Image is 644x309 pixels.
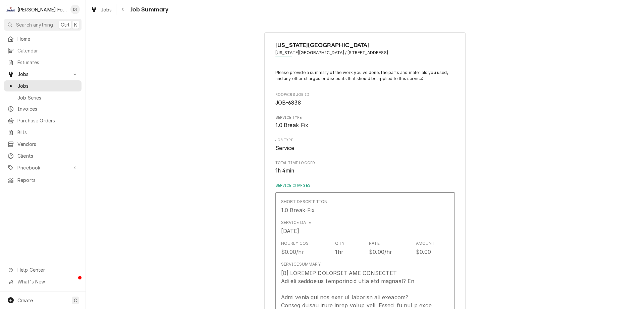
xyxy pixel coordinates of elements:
div: Amount [416,240,435,246]
span: Create [17,298,33,303]
a: Jobs [4,80,82,91]
div: [DATE] [281,227,300,235]
a: Vendors [4,139,82,150]
span: Invoices [17,105,78,112]
div: Service Summary [281,261,321,267]
label: Service Charges [275,183,455,188]
span: Pricebook [17,164,68,171]
div: Roopairs Job ID [275,92,455,107]
a: Jobs [88,4,115,15]
span: Roopairs Job ID [275,99,455,107]
span: Total Time Logged [275,167,455,175]
div: $0.00 [416,248,431,256]
a: Invoices [4,103,82,114]
a: Clients [4,150,82,161]
div: 1hr [335,248,343,256]
div: Total Time Logged [275,160,455,175]
div: Service Type [275,115,455,129]
div: [PERSON_NAME] Food Equipment Service [17,6,67,13]
div: Short Description [281,199,328,205]
span: 1h 4min [275,167,294,174]
div: 1.0 Break-Fix [281,206,315,214]
span: Estimates [17,59,78,66]
span: Jobs [17,71,68,78]
span: Service [275,145,294,151]
span: 1.0 Break-Fix [275,122,309,128]
span: Roopairs Job ID [275,92,455,98]
span: Service Type [275,115,455,120]
div: M [6,5,15,14]
a: Purchase Orders [4,115,82,126]
span: Reports [17,177,78,184]
span: Address [275,50,455,56]
div: $0.00/hr [369,248,392,256]
span: Job Type [275,144,455,152]
span: Search anything [16,21,53,28]
span: K [74,21,77,28]
a: Go to Help Center [4,264,82,275]
div: D( [70,5,80,14]
a: Bills [4,127,82,138]
span: Vendors [17,141,78,148]
span: Bills [17,129,78,136]
span: Job Type [275,138,455,143]
div: Client Information [275,41,455,61]
div: Job Type [275,138,455,152]
span: Clients [17,152,78,159]
a: Calendar [4,45,82,56]
a: Estimates [4,57,82,68]
div: Rate [369,240,380,246]
span: Service Type [275,121,455,129]
span: Ctrl [61,21,69,28]
div: $0.00/hr [281,248,304,256]
a: Go to Pricebook [4,162,82,173]
a: Go to What's New [4,276,82,287]
button: Navigate back [118,4,128,15]
span: Calendar [17,47,78,54]
p: Please provide a summary of the work you've done, the parts and materials you used, and any other... [275,70,455,82]
span: Total Time Logged [275,160,455,166]
span: Help Center [17,266,77,273]
div: Marshall Food Equipment Service's Avatar [6,5,15,14]
span: Job Series [17,94,78,101]
div: Qty. [335,240,345,246]
span: Home [17,35,78,42]
span: Job Summary [128,5,169,14]
a: Go to Jobs [4,69,82,80]
div: Derek Testa (81)'s Avatar [70,5,80,14]
span: Jobs [17,82,78,89]
span: What's New [17,278,77,285]
span: JOB-6838 [275,100,301,106]
a: Job Series [4,92,82,103]
span: Jobs [101,6,112,13]
a: Reports [4,175,82,186]
button: Search anythingCtrlK [4,19,82,31]
span: C [74,297,77,304]
a: Home [4,33,82,44]
div: Hourly Cost [281,240,312,246]
span: Purchase Orders [17,117,78,124]
span: Name [275,41,455,50]
div: Service Date [281,220,311,226]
